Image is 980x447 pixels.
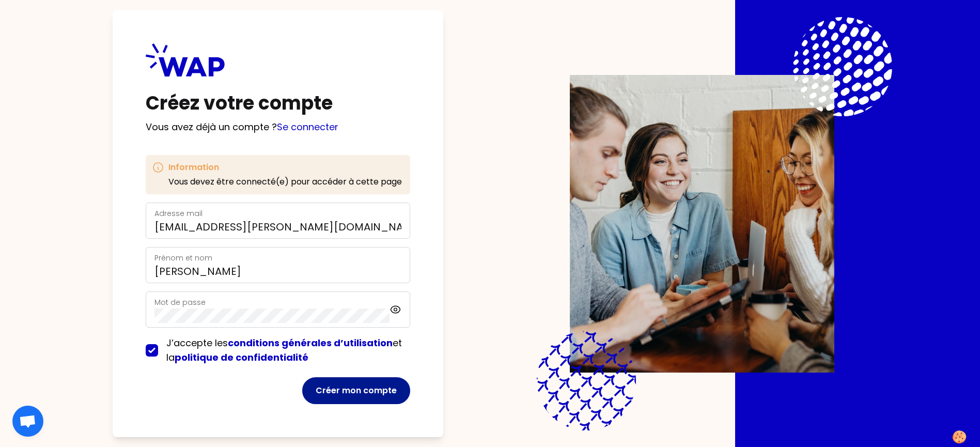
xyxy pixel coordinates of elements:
[146,120,410,134] p: Vous avez déjà un compte ?
[168,161,402,174] h3: Information
[154,208,203,219] label: Adresse mail
[175,351,308,364] a: politique de confidentialité
[154,297,206,307] label: Mot de passe
[154,253,212,263] label: Prénom et nom
[570,75,834,373] img: Description
[166,336,402,364] span: J’accepte les et la
[168,176,402,188] p: Vous devez être connecté(e) pour accéder à cette page
[228,336,393,349] a: conditions générales d’utilisation
[277,120,338,133] a: Se connecter
[302,377,410,404] button: Créer mon compte
[12,406,43,437] div: Ouvrir le chat
[146,93,410,114] h1: Créez votre compte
